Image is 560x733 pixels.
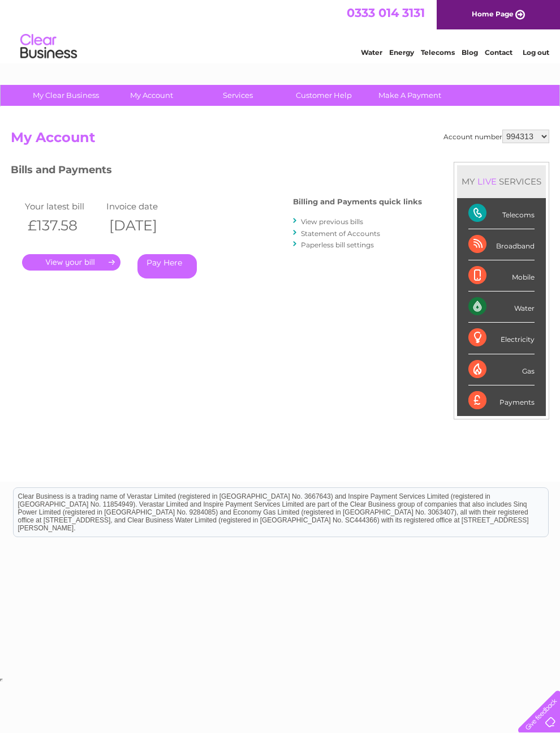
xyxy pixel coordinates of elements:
[105,85,199,106] a: My Account
[475,176,499,187] div: LIVE
[443,130,549,143] div: Account number
[22,214,104,237] th: £137.58
[301,241,374,249] a: Paperless bill settings
[301,229,380,238] a: Statement of Accounts
[11,130,549,151] h2: My Account
[468,323,535,354] div: Electricity
[468,229,535,260] div: Broadband
[421,48,455,57] a: Telecoms
[347,6,425,20] a: 0333 014 3131
[468,292,535,323] div: Water
[468,198,535,229] div: Telecoms
[462,48,478,57] a: Blog
[363,85,456,106] a: Make A Payment
[293,198,422,206] h4: Billing and Payments quick links
[137,254,197,278] a: Pay Here
[22,199,104,214] td: Your latest bill
[19,85,113,106] a: My Clear Business
[389,48,414,57] a: Energy
[104,199,185,214] td: Invoice date
[22,254,120,271] a: .
[468,260,535,292] div: Mobile
[361,48,382,57] a: Water
[468,354,535,385] div: Gas
[457,165,546,198] div: MY SERVICES
[191,85,285,106] a: Services
[301,217,363,226] a: View previous bills
[277,85,371,106] a: Customer Help
[523,48,549,57] a: Log out
[11,162,422,182] h3: Bills and Payments
[104,214,185,237] th: [DATE]
[468,385,535,416] div: Payments
[14,6,548,55] div: Clear Business is a trading name of Verastar Limited (registered in [GEOGRAPHIC_DATA] No. 3667643...
[20,29,77,64] img: logo.png
[485,48,512,57] a: Contact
